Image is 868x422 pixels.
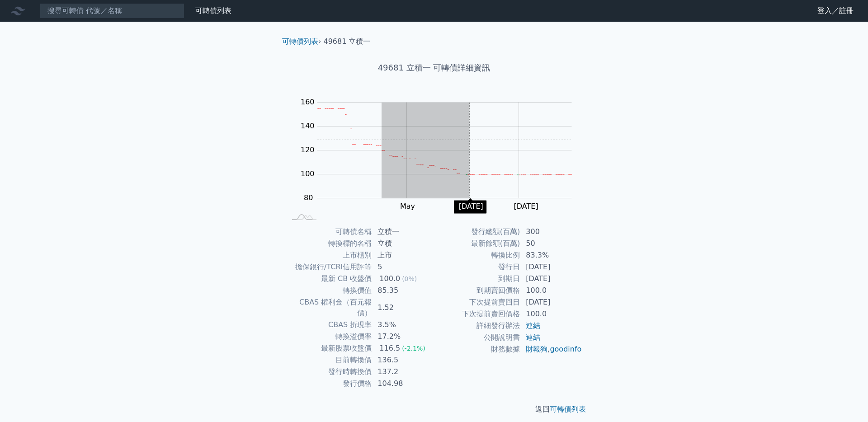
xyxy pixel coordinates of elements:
[324,36,371,47] li: 49681 立積一
[275,61,593,74] h1: 49681 立積一 可轉債詳細資訊
[550,405,586,413] a: 可轉債列表
[372,285,434,296] td: 85.35
[514,202,538,211] tspan: [DATE]
[286,319,372,331] td: CBAS 折現率
[520,296,582,308] td: [DATE]
[372,238,434,249] td: 立積
[301,145,315,154] tspan: 120
[520,238,582,249] td: 50
[286,285,372,296] td: 轉換價值
[304,193,313,202] tspan: 80
[520,249,582,261] td: 83.3%
[286,249,372,261] td: 上市櫃別
[520,261,582,273] td: [DATE]
[520,226,582,238] td: 300
[286,226,372,238] td: 可轉債名稱
[282,36,321,47] li: ›
[434,332,520,343] td: 公開說明書
[286,331,372,342] td: 轉換溢價率
[301,122,315,130] tspan: 140
[520,273,582,285] td: [DATE]
[526,321,540,330] a: 連結
[434,343,520,355] td: 財務數據
[372,319,434,331] td: 3.5%
[434,238,520,249] td: 最新餘額(百萬)
[286,273,372,285] td: 最新 CB 收盤價
[550,345,581,353] a: goodinfo
[377,343,402,354] div: 116.5
[40,3,184,19] input: 搜尋可轉債 代號／名稱
[434,249,520,261] td: 轉換比例
[434,308,520,320] td: 下次提前賣回價格
[286,261,372,273] td: 擔保銀行/TCRI信用評等
[526,345,547,353] a: 財報狗
[372,296,434,319] td: 1.52
[286,342,372,354] td: 最新股票收盤價
[810,4,861,18] a: 登入／註冊
[434,296,520,308] td: 下次提前賣回日
[286,238,372,249] td: 轉換標的名稱
[400,202,415,211] tspan: May
[301,169,315,178] tspan: 100
[286,296,372,319] td: CBAS 權利金（百元報價）
[372,354,434,366] td: 136.5
[372,366,434,378] td: 137.2
[301,98,315,106] tspan: 160
[286,354,372,366] td: 目前轉換價
[282,37,318,46] a: 可轉債列表
[520,308,582,320] td: 100.0
[434,273,520,285] td: 到期日
[520,285,582,296] td: 100.0
[372,226,434,238] td: 立積一
[526,333,540,342] a: 連結
[372,249,434,261] td: 上市
[372,331,434,342] td: 17.2%
[296,98,585,229] g: Chart
[434,320,520,332] td: 詳細發行辦法
[434,226,520,238] td: 發行總額(百萬)
[402,275,417,282] span: (0%)
[402,345,425,352] span: (-2.1%)
[520,343,582,355] td: ,
[286,378,372,389] td: 發行價格
[372,378,434,389] td: 104.98
[286,366,372,378] td: 發行時轉換價
[195,6,231,15] a: 可轉債列表
[377,273,402,284] div: 100.0
[434,261,520,273] td: 發行日
[317,108,571,175] g: Series
[434,285,520,296] td: 到期賣回價格
[275,404,593,415] p: 返回
[372,261,434,273] td: 5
